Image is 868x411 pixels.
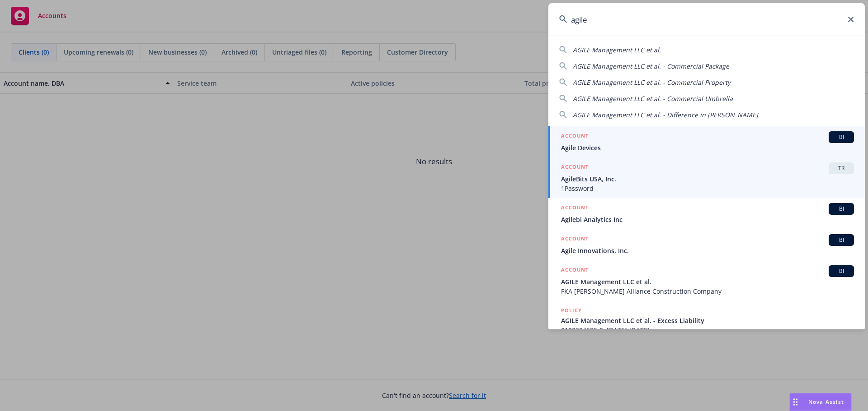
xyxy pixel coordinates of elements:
[808,398,844,406] span: Nova Assist
[789,393,852,411] button: Nova Assist
[548,157,865,198] a: ACCOUNTTRAgileBits USA, Inc.1Password
[561,143,854,152] span: Agile Devices
[561,131,589,142] h5: ACCOUNT
[561,306,582,315] h5: POLICY
[561,277,854,286] span: AGILE Management LLC et al.
[832,133,850,141] span: BI
[832,267,850,275] span: BI
[561,316,854,325] span: AGILE Management LLC et al. - Excess Liability
[561,286,854,296] span: FKA [PERSON_NAME] Alliance Construction Company
[561,246,854,255] span: Agile Innovations, Inc.
[548,260,865,301] a: ACCOUNTBIAGILE Management LLC et al.FKA [PERSON_NAME] Alliance Construction Company
[561,174,854,184] span: AgileBits USA, Inc.
[573,62,729,70] span: AGILE Management LLC et al. - Commercial Package
[561,184,854,193] span: 1Password
[561,325,854,335] span: 0100304585-0, [DATE]-[DATE]
[561,162,589,173] h5: ACCOUNT
[573,78,731,87] span: AGILE Management LLC et al. - Commercial Property
[573,46,661,54] span: AGILE Management LLC et al.
[548,126,865,157] a: ACCOUNTBIAgile Devices
[561,203,589,214] h5: ACCOUNT
[548,3,865,36] input: Search...
[561,234,589,245] h5: ACCOUNT
[548,198,865,229] a: ACCOUNTBIAgilebi Analytics Inc
[561,215,854,224] span: Agilebi Analytics Inc
[832,164,850,172] span: TR
[561,265,589,276] h5: ACCOUNT
[573,111,758,119] span: AGILE Management LLC et al. - Difference in [PERSON_NAME]
[790,393,801,411] div: Drag to move
[573,94,733,103] span: AGILE Management LLC et al. - Commercial Umbrella
[548,301,865,340] a: POLICYAGILE Management LLC et al. - Excess Liability0100304585-0, [DATE]-[DATE]
[548,229,865,260] a: ACCOUNTBIAgile Innovations, Inc.
[832,205,850,213] span: BI
[832,236,850,244] span: BI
